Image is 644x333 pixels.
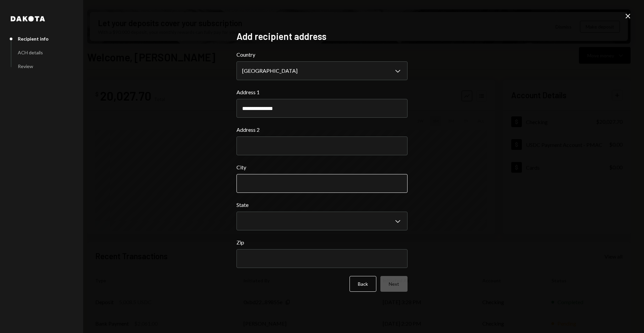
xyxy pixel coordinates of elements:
label: Address 2 [236,126,408,134]
label: Address 1 [236,88,408,96]
h2: Add recipient address [236,30,408,43]
label: City [236,163,408,171]
label: State [236,201,408,209]
label: Country [236,51,408,59]
button: State [236,212,408,230]
div: Review [18,63,33,69]
label: Zip [236,238,408,246]
div: Recipient info [18,36,49,42]
div: ACH details [18,50,43,55]
button: Country [236,61,408,80]
button: Back [350,276,376,292]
